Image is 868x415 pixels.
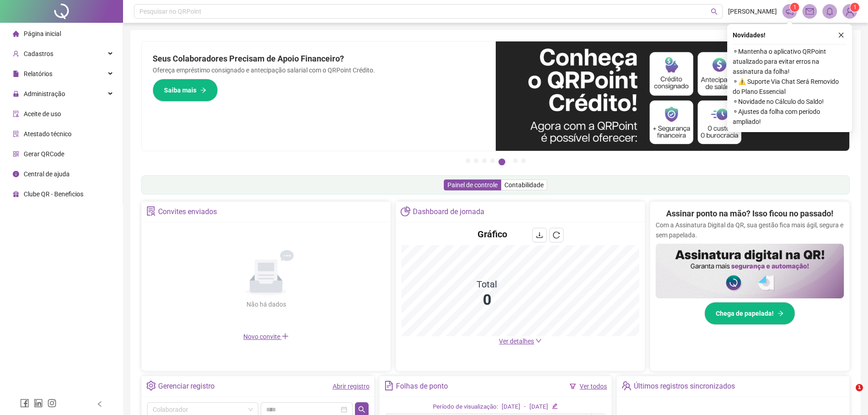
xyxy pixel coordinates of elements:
span: Página inicial [24,30,61,37]
span: down [535,338,542,344]
span: ⚬ Mantenha o aplicativo QRPoint atualizado para evitar erros na assinatura da folha! [733,46,847,77]
span: close [838,32,844,38]
span: solution [146,206,156,216]
img: 13968 [843,5,857,18]
span: notification [786,7,794,15]
span: ⚬ ⚠️ Suporte Via Chat Será Removido do Plano Essencial [733,77,847,97]
button: 4 [490,159,495,163]
h2: Assinar ponto na mão? Isso ficou no passado! [666,207,833,220]
span: team [621,381,631,390]
span: instagram [47,399,56,408]
span: arrow-right [200,87,206,93]
span: facebook [20,399,29,408]
span: Gerar QRCode [24,150,64,158]
a: Ver todos [580,383,607,390]
div: Período de visualização: [433,402,498,412]
div: [DATE] [502,402,520,412]
span: qrcode [13,151,19,157]
span: bell [826,7,834,15]
span: Central de ajuda [24,170,70,178]
span: filter [570,383,576,389]
img: banner%2F02c71560-61a6-44d4-94b9-c8ab97240462.png [656,244,844,298]
span: lock [13,91,19,97]
div: Convites enviados [158,204,217,220]
div: Últimos registros sincronizados [634,379,735,394]
p: Com a Assinatura Digital da QR, sua gestão fica mais ágil, segura e sem papelada. [656,220,844,240]
span: Saiba mais [164,85,196,95]
span: Painel de controle [447,181,498,189]
div: - [524,402,526,412]
span: Novidades ! [733,30,765,40]
span: download [536,231,543,239]
button: 3 [482,159,487,163]
h2: Seus Colaboradores Precisam de Apoio Financeiro? [153,52,485,65]
span: info-circle [13,171,19,177]
span: home [13,31,19,37]
span: file [13,71,19,77]
div: Gerenciar registro [158,379,215,394]
span: reload [553,231,560,239]
span: search [711,8,718,15]
button: 7 [521,159,526,163]
span: mail [806,7,814,15]
span: search [358,406,365,413]
sup: 1 [790,3,799,12]
span: plus [282,333,289,340]
span: Contabilidade [504,181,544,189]
a: Ver detalhes down [499,338,542,345]
span: linkedin [34,399,43,408]
button: 1 [466,159,470,163]
div: Folhas de ponto [396,379,448,394]
span: Ver detalhes [499,338,534,345]
span: ⚬ Ajustes da folha com período ampliado! [733,107,847,127]
button: 6 [513,159,518,163]
span: [PERSON_NAME] [728,6,777,16]
button: 5 [498,159,505,165]
h4: Gráfico [478,228,507,241]
img: banner%2F11e687cd-1386-4cbd-b13b-7bd81425532d.png [496,41,850,151]
span: audit [13,111,19,117]
span: 1 [856,384,863,391]
span: arrow-right [777,310,784,317]
span: left [97,401,103,407]
span: Aceite de uso [24,110,61,118]
iframe: Intercom live chat [837,384,859,406]
span: gift [13,191,19,197]
span: Atestado técnico [24,130,72,138]
span: Relatórios [24,70,52,77]
span: Clube QR - Beneficios [24,190,83,198]
span: 1 [853,4,857,10]
a: Abrir registro [333,383,370,390]
button: Chega de papelada! [704,302,795,325]
span: Chega de papelada! [716,308,774,318]
div: Não há dados [224,299,308,309]
button: 2 [474,159,478,163]
span: Novo convite [243,333,289,340]
span: 1 [793,4,796,10]
span: Cadastros [24,50,53,57]
span: edit [552,403,558,409]
span: pie-chart [401,206,410,216]
span: user-add [13,51,19,57]
sup: Atualize o seu contato no menu Meus Dados [850,3,859,12]
div: Dashboard de jornada [413,204,484,220]
span: ⚬ Novidade no Cálculo do Saldo! [733,97,847,107]
button: Saiba mais [153,79,218,102]
div: [DATE] [529,402,548,412]
p: Ofereça empréstimo consignado e antecipação salarial com o QRPoint Crédito. [153,65,485,75]
span: setting [146,381,156,390]
span: file-text [384,381,394,390]
span: Administração [24,90,65,97]
span: solution [13,131,19,137]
